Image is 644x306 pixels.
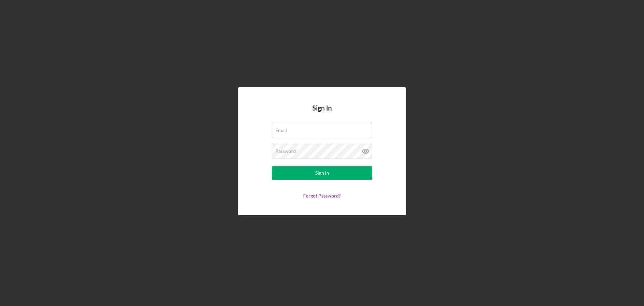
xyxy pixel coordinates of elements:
[312,104,332,122] h4: Sign In
[303,193,341,199] a: Forgot Password?
[272,166,372,180] button: Sign In
[275,148,296,154] label: Password
[275,128,287,133] label: Email
[315,166,329,180] div: Sign In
